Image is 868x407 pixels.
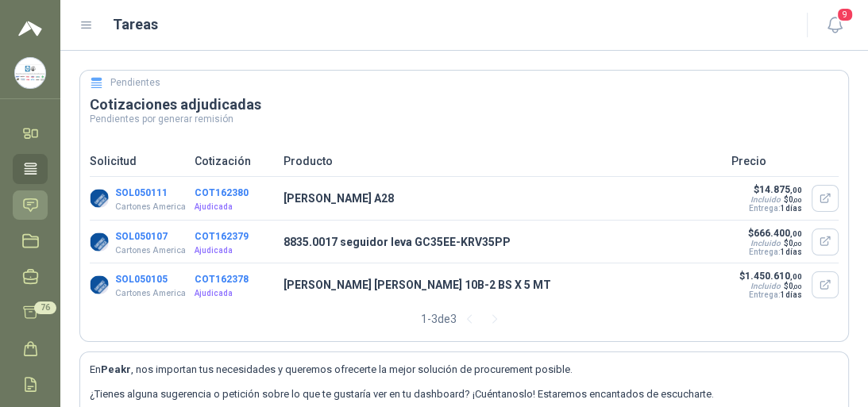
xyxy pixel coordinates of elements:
div: 1 - 3 de 3 [421,306,507,332]
span: 1 días [781,248,802,256]
div: Incluido [750,239,781,248]
span: ,00 [790,186,802,194]
p: $ [739,271,802,282]
span: $ [784,195,802,204]
img: Company Logo [90,275,109,294]
img: Company Logo [15,58,45,88]
button: SOL050105 [115,274,168,285]
span: 1.450.610 [745,271,802,282]
p: Entrega: [747,248,802,256]
span: 0 [789,239,802,248]
p: Ajudicada [195,201,274,213]
button: COT162379 [195,231,249,242]
p: Cartones America [115,201,186,213]
p: Pendientes por generar remisión [90,114,839,124]
span: ,00 [793,283,802,290]
p: Cartones America [115,287,186,300]
p: Producto [284,152,722,170]
p: $ [747,228,802,239]
span: 0 [789,282,802,290]
span: 1 días [781,204,802,213]
span: $ [784,239,802,248]
button: 9 [820,11,849,40]
p: Ajudicada [195,244,274,257]
h1: Tareas [113,13,158,36]
p: Precio [731,152,839,170]
button: SOL050111 [115,187,168,198]
a: 76 [13,298,48,327]
div: Incluido [750,195,781,204]
p: 8835.0017 seguidor leva GC35EE-KRV35PP [284,233,722,251]
span: 76 [34,301,56,314]
p: Entrega: [747,204,802,213]
img: Logo peakr [18,19,42,38]
p: Cartones America [115,244,186,257]
p: [PERSON_NAME] [PERSON_NAME] 10B-2 BS X 5 MT [284,276,722,294]
span: 14.875 [759,184,802,195]
button: SOL050107 [115,231,168,242]
span: ,00 [793,240,802,248]
p: ¿Tienes alguna sugerencia o petición sobre lo que te gustaría ver en tu dashboard? ¡Cuéntanoslo! ... [90,386,839,402]
b: Peakr [101,363,131,375]
img: Company Logo [90,232,109,251]
span: $ [784,282,802,290]
button: COT162378 [195,274,249,285]
button: COT162380 [195,187,249,198]
span: ,00 [790,272,802,281]
p: Cotización [195,152,274,170]
h5: Pendientes [110,75,160,90]
p: Ajudicada [195,287,274,300]
span: ,00 [790,229,802,238]
p: $ [747,184,802,195]
p: Entrega: [739,290,802,299]
h3: Cotizaciones adjudicadas [90,95,839,114]
img: Company Logo [90,189,109,208]
span: 1 días [781,290,802,299]
span: 9 [836,7,854,22]
p: En , nos importan tus necesidades y queremos ofrecerte la mejor solución de procurement posible. [90,362,839,378]
span: ,00 [793,197,802,204]
p: [PERSON_NAME] A28 [284,190,722,207]
span: 666.400 [754,228,802,239]
div: Incluido [750,282,781,290]
span: 0 [789,195,802,204]
p: Solicitud [90,152,185,170]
